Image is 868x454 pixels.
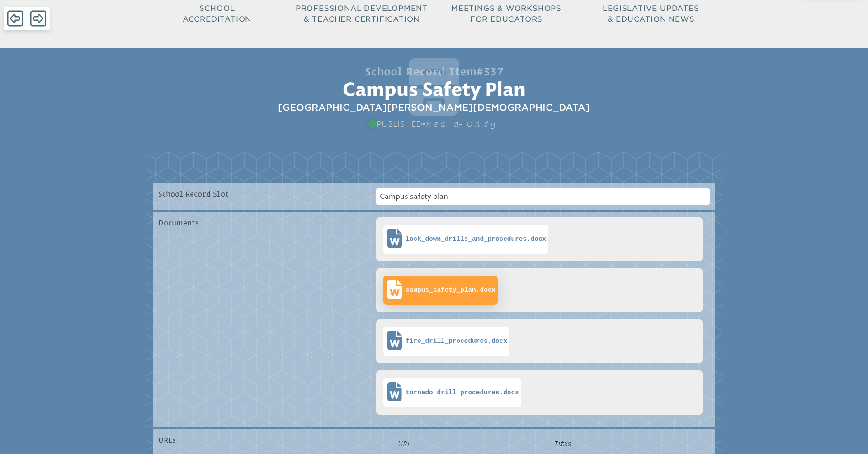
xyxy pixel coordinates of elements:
p: School Record Slot [158,188,337,199]
span: Back [7,9,23,28]
span: Legislative Updates & Education News [603,4,699,23]
span: #337 [476,65,504,78]
a: lock_down_drills_and_procedures.docx [383,225,548,254]
span: Title [554,438,706,449]
span: [GEOGRAPHIC_DATA][PERSON_NAME][DEMOGRAPHIC_DATA] [195,101,673,114]
span: Professional Development & Teacher Certification [296,4,428,23]
span: fire_drill_procedures.docx [406,337,507,345]
span: tornado_drill_procedures.docx [406,389,519,397]
span: Meetings & Workshops for Educators [451,4,561,23]
span: Read-Only [426,119,500,129]
p: URLs [158,435,337,445]
p: Documents [158,217,337,228]
span: published [368,119,422,129]
span: Forward [30,9,46,28]
span: campus_safety_plan.docx [406,286,495,294]
span: • [368,118,500,131]
span: Campus safety plan [343,81,526,99]
span: School Accreditation [183,4,251,23]
h1: School Record Item [195,66,673,77]
a: campus_safety_plan.docx [383,276,498,305]
span: lock_down_drills_and_procedures.docx [406,235,546,243]
span: URL [398,438,550,449]
a: tornado_drill_procedures.docx [383,378,521,407]
a: fire_drill_procedures.docx [383,327,509,356]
